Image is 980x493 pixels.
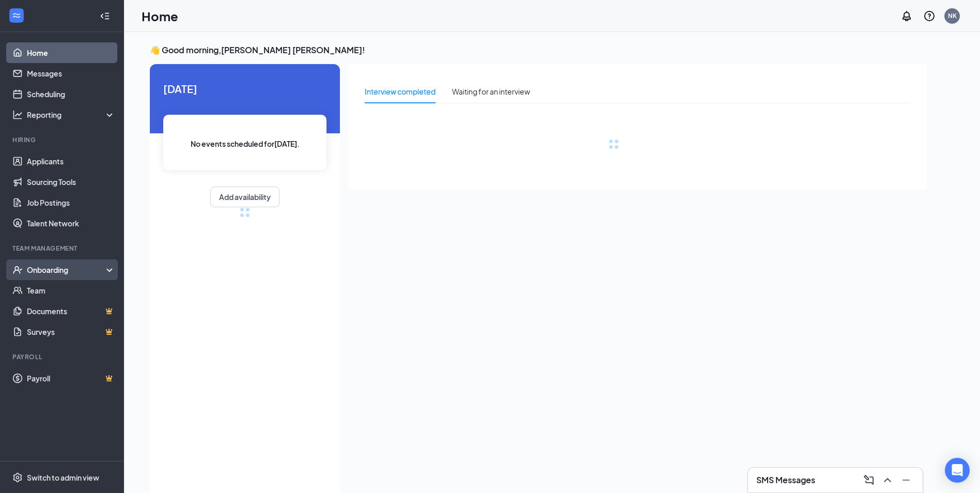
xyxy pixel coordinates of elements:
a: Team [27,280,115,301]
div: Switch to admin view [27,472,99,483]
h1: Home [142,7,178,25]
svg: Notifications [900,10,913,22]
svg: Settings [12,472,23,483]
div: Interview completed [365,86,435,97]
div: Waiting for an interview [452,86,530,97]
button: ChevronUp [879,472,896,488]
svg: ComposeMessage [863,474,875,486]
a: Scheduling [27,84,115,104]
h3: SMS Messages [756,474,815,486]
h3: 👋 Good morning, [PERSON_NAME] [PERSON_NAME] ! [150,44,927,56]
a: Home [27,42,115,63]
svg: UserCheck [12,265,23,275]
div: Open Intercom Messenger [945,458,970,483]
svg: QuestionInfo [923,10,936,22]
span: [DATE] [163,81,326,97]
a: DocumentsCrown [27,301,115,321]
button: Add availability [210,187,279,207]
div: Payroll [12,352,113,361]
svg: WorkstreamLogo [11,10,22,21]
svg: Collapse [100,11,110,21]
div: loading meetings... [240,207,250,218]
svg: Analysis [12,110,23,120]
div: Hiring [12,135,113,144]
span: No events scheduled for [DATE] . [191,138,300,149]
a: PayrollCrown [27,368,115,389]
svg: Minimize [900,474,912,486]
div: NK [948,11,957,20]
a: SurveysCrown [27,321,115,342]
div: Reporting [27,110,116,120]
a: Sourcing Tools [27,172,115,192]
a: Applicants [27,151,115,172]
svg: ChevronUp [881,474,894,486]
div: Team Management [12,244,113,253]
a: Talent Network [27,213,115,234]
a: Job Postings [27,192,115,213]
div: Onboarding [27,265,106,275]
a: Messages [27,63,115,84]
button: ComposeMessage [861,472,877,488]
button: Minimize [898,472,914,488]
